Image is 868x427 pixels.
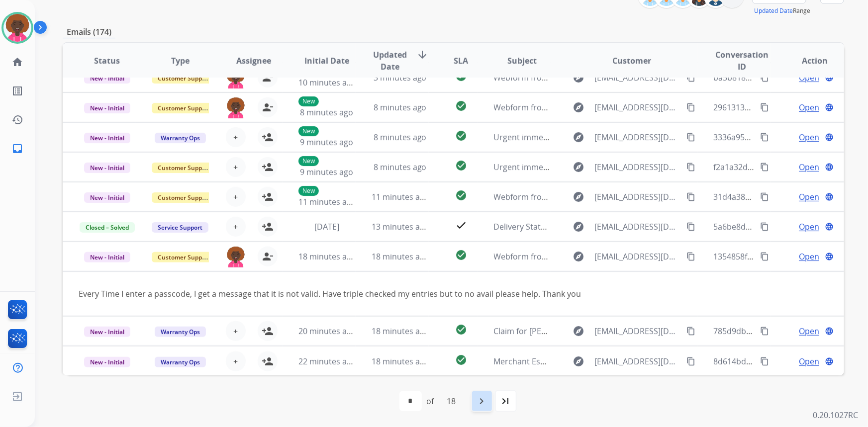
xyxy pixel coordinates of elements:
span: New - Initial [84,73,130,84]
span: + [233,221,238,233]
mat-icon: check_circle [455,100,467,112]
p: Emails (174) [63,26,115,38]
span: Open [799,221,819,233]
mat-icon: content_copy [686,357,695,366]
mat-icon: check_circle [455,189,467,201]
span: Open [799,131,819,143]
span: 18 minutes ago [298,251,356,262]
span: New - Initial [84,252,130,262]
span: 22 minutes ago [298,356,356,367]
p: New [298,156,319,166]
span: 18 minutes ago [372,326,429,337]
mat-icon: history [11,114,23,126]
span: 1354858f-0c7c-4d24-b403-aeb824da73ea [713,251,866,262]
button: + [226,187,246,207]
mat-icon: navigate_next [476,395,488,407]
span: Merchant Escalation Notification for Request 660038 [494,356,691,367]
mat-icon: content_copy [760,222,769,231]
mat-icon: language [825,163,834,171]
span: [EMAIL_ADDRESS][DOMAIN_NAME] [595,191,681,203]
mat-icon: content_copy [686,103,695,112]
mat-icon: content_copy [760,252,769,261]
span: [EMAIL_ADDRESS][DOMAIN_NAME] [595,131,681,143]
span: New - Initial [84,163,130,173]
span: Status [94,55,120,67]
span: [EMAIL_ADDRESS][DOMAIN_NAME] [595,101,681,113]
span: Customer Support [152,192,216,203]
span: New - Initial [84,133,130,143]
span: Warranty Ops [155,327,206,337]
span: Customer Support [152,103,216,113]
span: 8 minutes ago [300,107,353,118]
p: New [298,186,319,196]
mat-icon: language [825,192,834,201]
mat-icon: explore [573,161,585,173]
span: Open [799,355,819,367]
span: [DATE] [314,221,339,232]
mat-icon: content_copy [760,192,769,201]
mat-icon: language [825,252,834,261]
mat-icon: explore [573,191,585,203]
span: Updated Date [372,49,408,73]
span: Conversation ID [713,49,770,73]
mat-icon: person_remove [262,101,274,113]
mat-icon: inbox [11,143,23,155]
span: New - Initial [84,103,130,113]
span: [EMAIL_ADDRESS][DOMAIN_NAME] [595,221,681,233]
img: agent-avatar [226,97,246,118]
span: Open [799,101,819,113]
p: New [298,126,319,136]
span: Webform from [EMAIL_ADDRESS][DOMAIN_NAME] on [DATE] [494,102,719,113]
span: SLA [454,55,468,67]
span: + [233,355,238,367]
p: 0.20.1027RC [813,409,858,421]
span: New - Initial [84,192,130,203]
span: Warranty Ops [155,357,206,367]
mat-icon: person_add [262,191,274,203]
span: + [233,161,238,173]
span: New - Initial [84,327,130,337]
mat-icon: language [825,103,834,112]
mat-icon: person_remove [262,251,274,262]
mat-icon: explore [573,355,585,367]
mat-icon: explore [573,131,585,143]
mat-icon: person_add [262,355,274,367]
span: Open [799,161,819,173]
span: 31d4a38c-c269-406f-8988-9d7ca8661bce [713,191,864,202]
button: + [226,217,246,237]
span: Type [171,55,190,67]
mat-icon: home [11,56,23,68]
span: 11 minutes ago [372,191,429,202]
mat-icon: language [825,133,834,142]
mat-icon: content_copy [686,327,695,336]
button: Updated Date [754,7,793,15]
span: Assignee [236,55,271,67]
mat-icon: content_copy [686,133,695,142]
mat-icon: content_copy [686,222,695,231]
mat-icon: explore [573,251,585,262]
span: [EMAIL_ADDRESS][DOMAIN_NAME] [595,251,681,262]
mat-icon: check_circle [455,160,467,171]
span: 8 minutes ago [374,132,427,143]
span: 2961313c-c785-4373-bb1e-2f75448d2033 [713,102,865,113]
span: + [233,131,238,143]
mat-icon: check_circle [455,324,467,336]
span: 3336a950-9fc6-42ea-a2b0-b4539926f2d6 [713,132,864,143]
span: Webform from [EMAIL_ADDRESS][DOMAIN_NAME] on [DATE] [494,191,719,202]
span: Open [799,251,819,262]
span: Delivery Status Notification (Failure) [494,221,628,232]
span: New - Initial [84,357,130,367]
p: New [298,96,319,106]
span: Customer Support [152,163,216,173]
span: 20 minutes ago [298,326,356,337]
span: f2a1a32d-39d2-447b-ae94-54753a97797c [713,162,866,172]
div: of [427,395,434,407]
span: + [233,325,238,337]
div: 18 [439,391,464,411]
button: + [226,127,246,147]
span: 13 minutes ago [372,221,429,232]
mat-icon: person_add [262,161,274,173]
mat-icon: language [825,222,834,231]
mat-icon: explore [573,325,585,337]
mat-icon: content_copy [686,163,695,171]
